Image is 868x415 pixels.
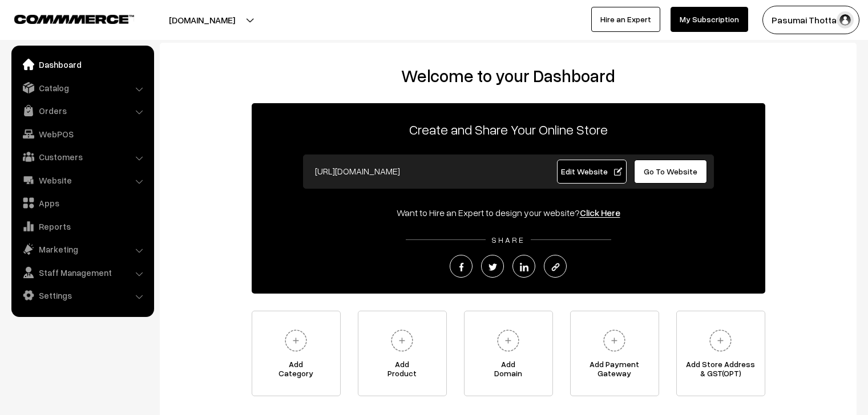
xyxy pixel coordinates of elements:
a: Go To Website [634,160,708,184]
a: Add Store Address& GST(OPT) [676,311,765,396]
a: Reports [14,216,150,237]
a: WebPOS [14,124,150,144]
span: Add Domain [465,360,552,383]
img: plus.svg [386,325,418,356]
a: My Subscription [671,7,748,32]
span: SHARE [486,235,531,245]
a: Dashboard [14,54,150,75]
a: Website [14,170,150,190]
a: Hire an Expert [591,7,660,32]
img: user [837,11,854,29]
a: Edit Website [557,160,627,184]
a: Click Here [580,207,620,218]
span: Add Product [358,360,446,383]
a: Settings [14,285,150,306]
button: Pasumai Thotta… [762,6,859,34]
img: plus.svg [705,325,736,356]
a: AddCategory [252,311,341,396]
div: Want to Hire an Expert to design your website? [252,206,765,219]
a: AddDomain [464,311,553,396]
img: COMMMERCE [14,15,134,23]
a: COMMMERCE [14,11,114,25]
img: plus.svg [599,325,630,356]
a: Customers [14,147,150,167]
a: AddProduct [358,311,447,396]
a: Marketing [14,239,150,259]
a: Catalog [14,78,150,98]
p: Create and Share Your Online Store [252,119,765,140]
button: [DOMAIN_NAME] [129,6,275,34]
span: Add Store Address & GST(OPT) [677,360,765,383]
span: Edit Website [561,166,622,176]
a: Apps [14,193,150,213]
img: plus.svg [280,325,312,356]
img: plus.svg [492,325,524,356]
span: Add Category [252,360,340,383]
a: Orders [14,100,150,121]
h2: Welcome to your Dashboard [171,66,845,86]
a: Add PaymentGateway [570,311,659,396]
span: Add Payment Gateway [571,360,659,383]
a: Staff Management [14,262,150,283]
span: Go To Website [644,166,697,176]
